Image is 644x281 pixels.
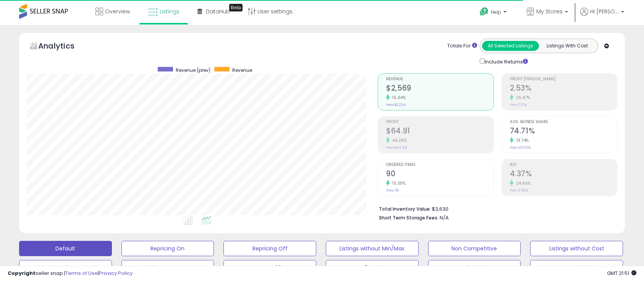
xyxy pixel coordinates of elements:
[8,270,36,277] strong: Copyright
[232,67,252,73] span: Revenue
[19,241,112,256] button: Default
[510,84,617,94] h2: 2.53%
[513,95,531,101] small: 25.87%
[539,41,595,51] button: Listings With Cost
[386,145,407,150] small: Prev: $44.99
[105,8,130,15] span: Overview
[479,7,489,16] i: Get Help
[510,163,617,167] span: ROI
[223,241,316,256] button: Repricing Off
[580,8,624,25] a: Hi [PERSON_NAME]
[536,8,563,15] span: My Stores
[474,57,537,66] div: Include Returns
[206,8,230,15] span: DataHub
[510,188,528,193] small: Prev: 3.50%
[386,169,493,180] h2: 90
[510,145,531,150] small: Prev: 43.00%
[474,1,514,25] a: Help
[229,4,243,11] div: Tooltip anchor
[491,9,501,15] span: Help
[482,41,539,51] button: All Selected Listings
[513,138,529,143] small: 73.74%
[428,241,521,256] button: Non Competitive
[386,102,406,107] small: Prev: $2,234
[99,270,133,277] a: Privacy Policy
[379,204,612,213] li: $3,630
[510,77,617,81] span: Profit [PERSON_NAME]
[326,241,419,256] button: Listings without Min/Max
[590,8,619,15] span: Hi [PERSON_NAME]
[390,180,406,186] small: 15.38%
[513,180,531,186] small: 24.86%
[390,95,406,101] small: 15.04%
[510,127,617,137] h2: 74.71%
[530,241,623,256] button: Listings without Cost
[386,163,493,167] span: Ordered Items
[510,102,527,107] small: Prev: 2.01%
[510,169,617,180] h2: 4.37%
[176,67,210,73] span: Revenue (prev)
[386,120,493,124] span: Profit
[379,214,439,221] b: Short Term Storage Fees:
[38,41,89,53] h5: Analytics
[121,241,214,256] button: Repricing On
[390,138,407,143] small: 44.28%
[386,77,493,81] span: Revenue
[160,8,180,15] span: Listings
[440,214,449,221] span: N/A
[8,270,133,277] div: seller snap | |
[510,120,617,124] span: Avg. Buybox Share
[65,270,98,277] a: Terms of Use
[607,270,636,277] span: 2025-09-9 21:51 GMT
[447,42,477,50] div: Totals For
[379,206,431,212] b: Total Inventory Value:
[386,127,493,137] h2: $64.91
[386,84,493,94] h2: $2,569
[386,188,398,193] small: Prev: 78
